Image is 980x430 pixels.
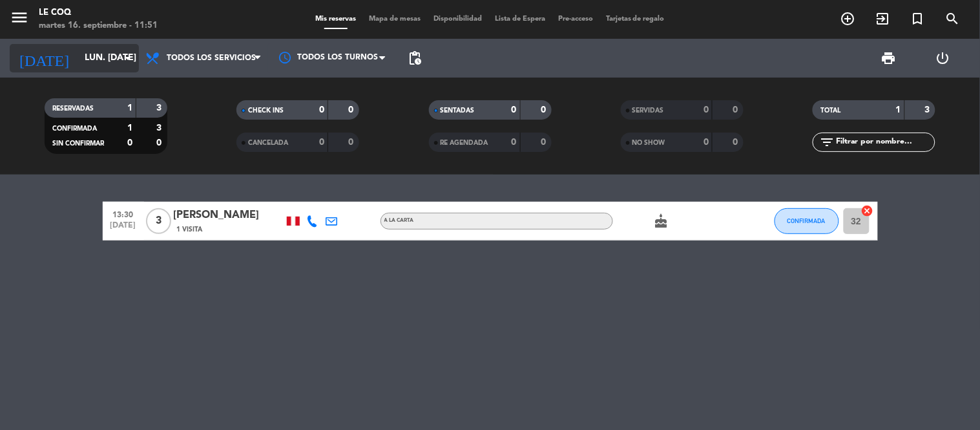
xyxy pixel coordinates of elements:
i: cake [654,213,669,229]
span: Mapa de mesas [362,16,427,23]
div: LOG OUT [916,39,970,78]
strong: 0 [319,105,324,114]
span: SERVIDAS [632,107,664,114]
span: [DATE] [107,221,140,236]
span: CHECK INS [248,107,284,114]
span: SENTADAS [441,107,475,114]
strong: 0 [541,105,548,114]
span: Mis reservas [309,16,362,23]
strong: 0 [704,138,709,147]
span: SIN CONFIRMAR [52,140,104,147]
i: [DATE] [10,44,78,72]
input: Filtrar por nombre... [835,135,935,149]
div: [PERSON_NAME] [174,207,284,224]
strong: 3 [925,105,933,114]
i: filter_list [819,134,835,150]
div: martes 16. septiembre - 11:51 [39,19,158,32]
strong: 1 [896,105,901,114]
i: exit_to_app [875,11,891,27]
strong: 0 [733,138,740,147]
span: Tarjetas de regalo [599,16,671,23]
i: add_circle_outline [840,11,856,27]
button: menu [10,8,29,32]
span: 1 Visita [177,224,203,235]
strong: 0 [733,105,740,114]
strong: 0 [127,138,132,147]
span: Lista de Espera [488,16,552,23]
strong: 0 [319,138,324,147]
span: print [881,50,897,66]
i: turned_in_not [910,11,926,27]
strong: 0 [156,138,164,147]
span: RESERVADAS [52,105,94,112]
span: CONFIRMADA [52,125,97,132]
button: CONFIRMADA [775,208,839,234]
span: Todos los servicios [167,54,256,63]
span: RE AGENDADA [441,140,488,146]
span: 3 [146,208,171,234]
strong: 0 [512,105,517,114]
span: pending_actions [407,50,422,66]
span: Disponibilidad [427,16,488,23]
span: CANCELADA [248,140,288,146]
span: CONFIRMADA [787,217,826,224]
strong: 3 [156,124,164,133]
span: 13:30 [107,206,140,221]
span: TOTAL [820,107,840,114]
strong: 1 [127,103,132,113]
strong: 0 [349,105,357,114]
span: Pre-acceso [552,16,599,23]
strong: 1 [127,124,132,133]
i: menu [10,8,29,27]
i: search [945,11,961,27]
strong: 0 [704,105,709,114]
i: cancel [861,204,874,217]
i: arrow_drop_down [120,50,136,66]
span: A la carta [384,218,414,223]
strong: 3 [156,103,164,113]
i: power_settings_new [935,50,951,66]
div: Le Coq [39,6,158,19]
strong: 0 [349,138,357,147]
span: NO SHOW [632,140,665,146]
strong: 0 [512,138,517,147]
strong: 0 [541,138,548,147]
